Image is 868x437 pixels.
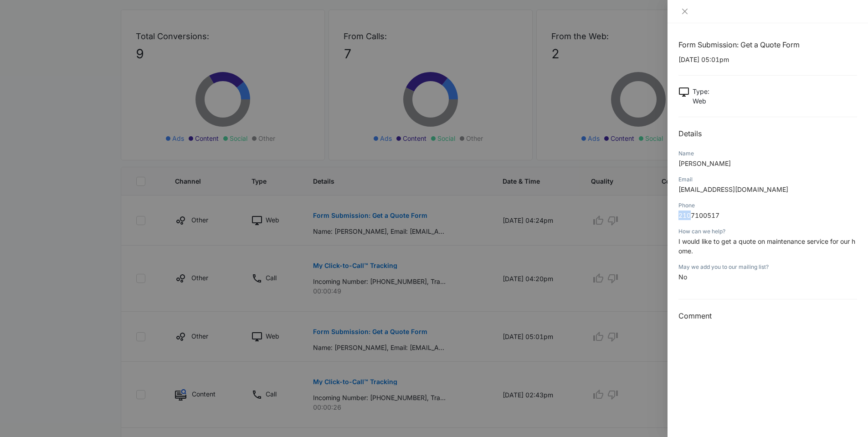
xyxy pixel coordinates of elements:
div: Email [678,175,857,184]
p: Web [693,96,709,106]
p: [DATE] 05:01pm [678,55,857,64]
span: 2107100517 [678,211,719,219]
span: [PERSON_NAME] [678,159,731,167]
span: I would like to get a quote on maintenance service for our home. [678,237,855,255]
span: No [678,273,687,281]
h1: Form Submission: Get a Quote Form [678,39,857,50]
h2: Details [678,128,857,139]
h3: Comment [678,310,857,321]
span: [EMAIL_ADDRESS][DOMAIN_NAME] [678,185,788,193]
div: Name [678,149,857,158]
span: close [681,8,688,15]
p: Type : [693,87,709,96]
div: Phone [678,201,857,210]
div: How can we help? [678,227,857,236]
div: May we add you to our mailing list? [678,263,857,271]
button: Close [678,7,691,15]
